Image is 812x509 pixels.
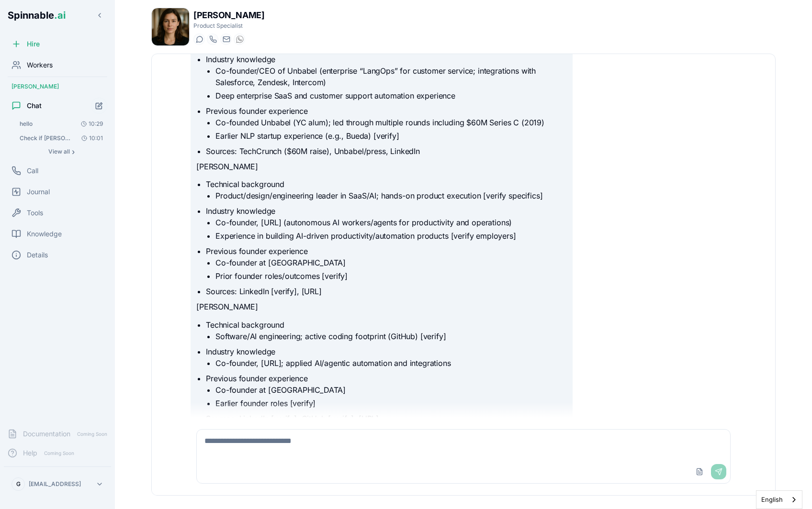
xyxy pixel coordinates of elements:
[27,60,53,70] span: Workers
[196,301,567,313] p: [PERSON_NAME]
[8,10,66,21] span: Spinnable
[206,346,567,369] li: Industry knowledge
[206,105,567,142] li: Previous founder experience
[206,205,567,242] li: Industry knowledge
[16,480,21,488] span: G
[8,475,107,494] button: G[EMAIL_ADDRESS]
[54,10,66,21] span: .ai
[206,245,567,282] li: Previous founder experience
[41,449,77,458] span: Coming Soon
[15,146,107,157] button: Show all conversations
[27,229,62,239] span: Knowledge
[27,250,48,260] span: Details
[15,117,107,131] button: Open conversation: hello
[215,331,567,342] li: Software/AI engineering; active coding footprint (GitHub) [verify]
[193,22,264,30] p: Product Specialist
[23,448,37,458] span: Help
[215,384,567,396] li: Co-founder at [GEOGRAPHIC_DATA]
[27,166,38,176] span: Call
[236,35,244,43] img: WhatsApp
[152,8,189,45] img: Amelia Green
[215,130,567,142] li: Earlier NLP startup experience (e.g., Bueda) [verify]
[206,145,567,157] li: Sources: TechCrunch ($60M raise), Unbabel/press, LinkedIn
[234,33,245,45] button: WhatsApp
[27,187,50,197] span: Journal
[756,490,802,509] div: Language
[48,148,70,155] span: View all
[206,286,567,297] li: Sources: LinkedIn [verify], [URL]
[15,132,107,145] button: Open conversation: Check if Tiago Quintas (tquintas@dorisol.pt) has responded to our Spinnable in...
[27,101,42,111] span: Chat
[220,33,232,45] button: Send email to amelia.green@getspinnable.ai
[206,319,567,342] li: Technical background
[206,178,567,201] li: Technical background
[215,65,567,88] li: Co-founder/CEO of Unbabel (enterprise “LangOps” for customer service; integrations with Salesforc...
[4,79,111,94] div: [PERSON_NAME]
[215,398,567,409] li: Earlier founder roles [verify]
[215,90,567,101] li: Deep enterprise SaaS and customer support automation experience
[29,480,81,488] p: [EMAIL_ADDRESS]
[215,270,567,282] li: Prior founder roles/outcomes [verify]
[74,430,110,439] span: Coming Soon
[207,33,218,45] button: Start a call with Amelia Green
[756,491,802,509] a: English
[72,148,75,155] span: ›
[77,120,103,128] span: 10:29
[78,134,103,142] span: 10:01
[206,413,567,424] li: Sources: LinkedIn [verify], GitHub [verify], [URL]
[206,373,567,409] li: Previous founder experience
[27,208,43,218] span: Tools
[196,161,567,173] p: [PERSON_NAME]
[193,9,264,22] h1: [PERSON_NAME]
[215,190,567,201] li: Product/design/engineering leader in SaaS/AI; hands-on product execution [verify specifics]
[27,39,40,49] span: Hire
[215,230,567,242] li: Experience in building AI-driven productivity/automation products [verify employers]
[206,54,567,101] li: Industry knowledge
[215,117,567,128] li: Co-founded Unbabel (YC alum); led through multiple rounds including $60M Series C (2019)
[215,257,567,268] li: Co-founder at [GEOGRAPHIC_DATA]
[215,357,567,369] li: Co-founder, [URL]; applied AI/agentic automation and integrations
[215,217,567,228] li: Co-founder, [URL] (autonomous AI workers/agents for productivity and operations)
[23,429,70,439] span: Documentation
[91,98,107,114] button: Start new chat
[20,134,74,142] span: Check if Tiago Quintas (tquintas@dorisol.pt) has responded to our Spinnable introduction email. I...
[756,490,802,509] aside: Language selected: English
[193,33,205,45] button: Start a chat with Amelia Green
[20,120,33,128] span: hello: Hi! How can I help today?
